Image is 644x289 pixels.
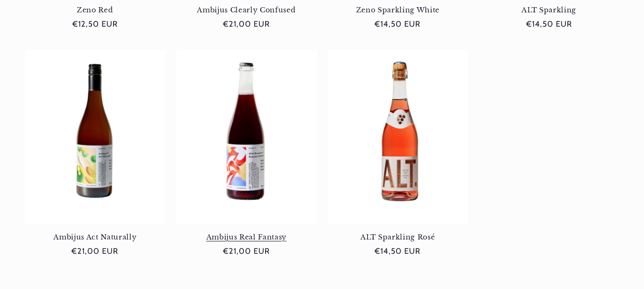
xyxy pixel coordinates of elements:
[328,6,468,14] a: Zeno Sparkling White
[479,6,619,14] a: ALT Sparkling
[25,6,165,14] a: Zeno Red
[176,233,317,241] a: Ambijus Real Fantasy
[176,6,317,14] a: Ambijus Clearly Confused
[328,233,468,241] a: ALT Sparkling Rosé
[25,233,165,241] a: Ambijus Act Naturally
